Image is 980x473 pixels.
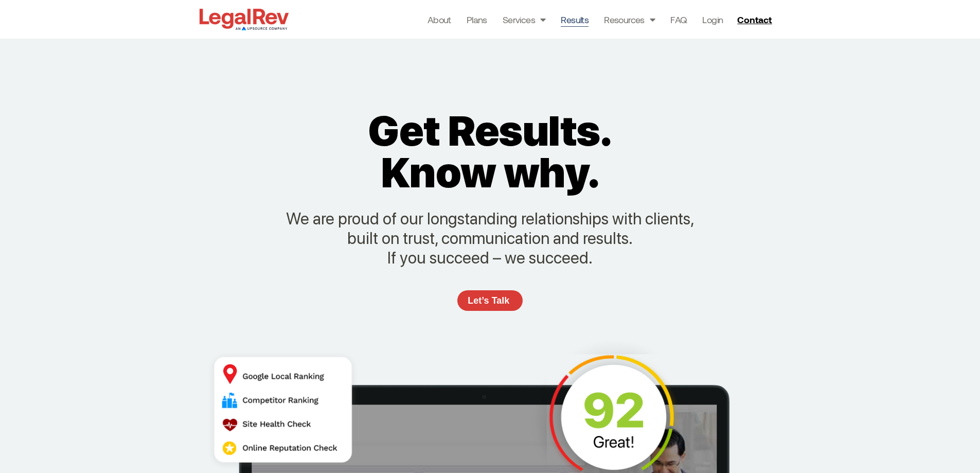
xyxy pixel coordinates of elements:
[342,110,638,194] h2: Get Results. Know why.
[561,12,589,27] a: Results
[457,290,522,311] a: Let’s Talk
[503,12,546,27] a: Services
[702,12,723,27] a: Login
[733,11,778,28] a: Contact
[737,15,772,24] span: Contact
[604,12,655,27] a: Resources
[670,12,687,27] a: FAQ
[427,12,451,27] a: About
[284,209,696,268] p: We are proud of our longstanding relationships with clients, built on trust, communication and re...
[427,12,723,27] nav: Menu
[468,296,509,305] span: Let’s Talk
[467,12,487,27] a: Plans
